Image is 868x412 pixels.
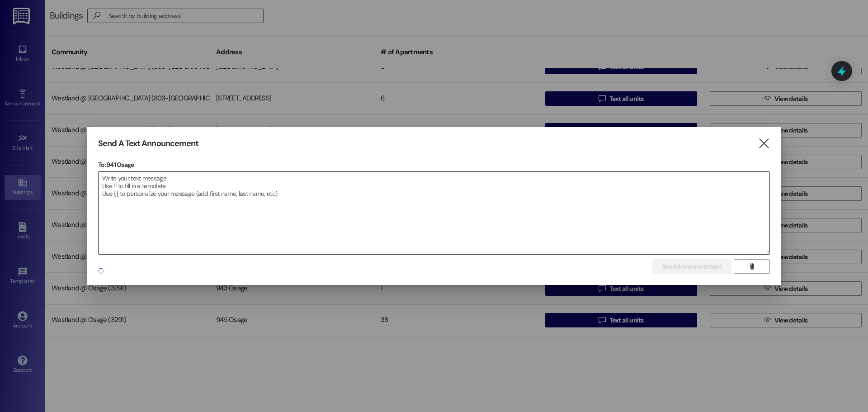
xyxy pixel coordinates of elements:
[652,259,731,274] button: Send Announcement
[748,263,755,270] i: 
[758,139,770,148] i: 
[98,160,770,169] p: To: 941 Osage
[662,262,722,271] span: Send Announcement
[98,138,198,149] h3: Send A Text Announcement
